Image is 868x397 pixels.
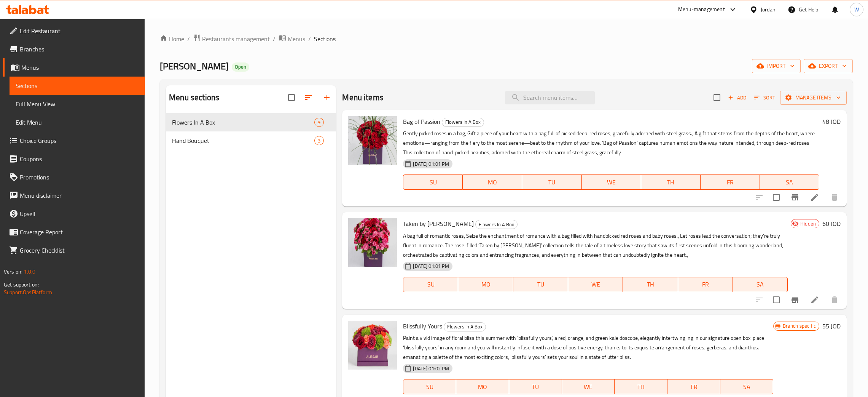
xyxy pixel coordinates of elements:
a: Coupons [3,150,145,168]
a: Menu disclaimer [3,186,145,205]
span: Flowers In A Box [476,220,517,229]
a: Edit menu item [810,193,819,202]
button: TH [623,277,678,292]
span: 9 [315,119,323,126]
a: Promotions [3,168,145,186]
span: Sort items [749,92,780,104]
h6: 60 JOD [822,218,841,229]
span: [PERSON_NAME] [160,58,229,75]
p: A bag full of romantic roses, Seize the enchantment of romance with a bag filled with handpicked ... [403,231,788,260]
span: W [854,5,859,14]
span: Select all sections [283,90,299,106]
a: Sections [10,77,145,95]
span: [DATE] 01:01 PM [410,160,452,168]
span: Open [232,64,249,70]
div: items [314,118,324,127]
span: MO [466,177,519,188]
span: Add item [725,92,749,104]
input: search [505,91,595,104]
button: WE [582,174,641,190]
span: 1.0.0 [24,267,35,277]
button: Branch-specific-item [786,291,804,309]
span: SU [406,381,453,392]
span: Manage items [786,93,841,102]
button: Branch-specific-item [786,188,804,207]
span: Grocery Checklist [20,246,139,255]
span: SA [763,177,816,188]
button: import [752,59,801,73]
h6: 48 JOD [822,116,841,127]
div: Flowers In A Box [475,220,518,229]
span: Coupons [20,154,139,163]
img: Taken by Amour [348,218,397,267]
button: MO [463,174,522,190]
button: WE [568,277,623,292]
a: Grocery Checklist [3,241,145,259]
span: FR [704,177,757,188]
span: Upsell [20,209,139,218]
span: SA [723,381,770,392]
span: Sort sections [299,88,318,107]
button: Add [725,92,749,104]
button: export [804,59,853,73]
button: Sort [752,92,777,104]
span: Full Menu View [16,99,139,109]
span: Flowers In A Box [444,322,486,331]
div: Jordan [761,5,776,14]
button: TH [641,174,701,190]
button: TU [513,277,568,292]
p: Paint a vivid image of floral bliss this summer with ‘blissfully yours,’ a red, orange, and green... [403,333,773,362]
span: FR [681,279,730,290]
li: / [187,34,190,43]
button: SU [403,277,458,292]
button: TU [509,379,562,394]
li: / [308,34,311,43]
button: SU [403,174,463,190]
span: Sections [314,34,336,43]
span: WE [571,279,620,290]
span: TH [644,177,698,188]
button: SU [403,379,456,394]
span: Select to update [768,189,784,205]
button: SA [760,174,819,190]
button: MO [456,379,509,394]
div: Menu-management [678,5,725,14]
span: Sections [16,81,139,90]
a: Restaurants management [193,34,270,44]
button: MO [458,277,513,292]
span: Coverage Report [20,227,139,237]
span: TU [512,381,559,392]
h6: 55 JOD [822,321,841,331]
span: Promotions [20,173,139,182]
a: Full Menu View [10,95,145,113]
button: Add section [318,88,336,107]
span: Branches [20,45,139,54]
span: 3 [315,137,323,144]
a: Choice Groups [3,131,145,150]
button: FR [701,174,760,190]
button: SA [733,277,788,292]
a: Edit Restaurant [3,22,145,40]
span: Edit Restaurant [20,26,139,35]
nav: Menu sections [166,110,336,153]
h2: Menu sections [169,92,219,103]
button: FR [667,379,720,394]
div: Hand Bouquet3 [166,131,336,150]
span: Taken by [PERSON_NAME] [403,218,474,229]
button: SA [720,379,773,394]
a: Coverage Report [3,223,145,241]
a: Menus [279,34,305,44]
div: Open [232,62,249,72]
span: [DATE] 01:02 PM [410,365,452,372]
a: Menus [3,58,145,77]
span: Hand Bouquet [172,136,314,145]
nav: breadcrumb [160,34,853,44]
button: FR [678,277,733,292]
span: SA [736,279,785,290]
button: delete [825,188,844,207]
a: Upsell [3,205,145,223]
a: Edit menu item [810,295,819,304]
span: import [758,61,795,71]
span: Version: [4,267,22,277]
